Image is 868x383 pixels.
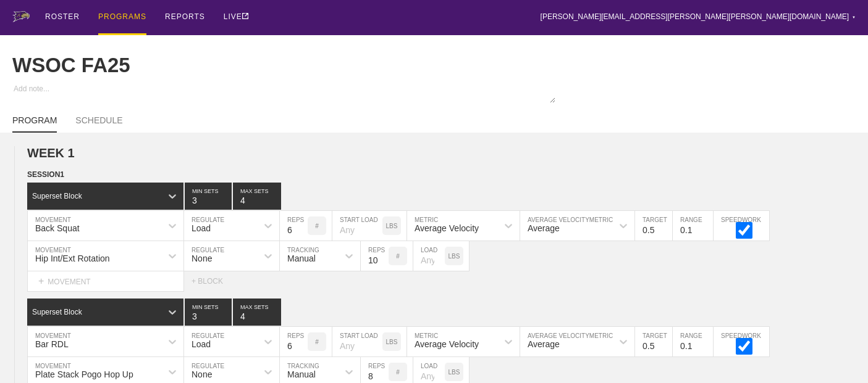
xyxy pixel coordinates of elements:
input: Any [413,241,445,271]
div: Superset Block [32,192,82,200]
p: LBS [449,253,460,260]
span: WEEK 1 [27,146,75,160]
div: None [192,253,212,263]
input: None [233,183,281,210]
img: logo [12,11,30,22]
div: Average Velocity [415,223,479,233]
div: Bar RDL [35,339,69,349]
div: ▼ [852,14,856,21]
div: Back Squat [35,223,80,233]
span: SESSION 1 [27,170,64,179]
input: None [233,299,281,326]
input: Any [332,211,382,241]
div: + BLOCK [192,277,235,286]
p: LBS [386,223,398,229]
p: LBS [449,369,460,376]
a: SCHEDULE [75,115,122,131]
div: Manual [287,369,316,379]
p: # [396,369,400,376]
p: # [396,253,400,260]
iframe: Chat Widget [646,241,868,383]
p: LBS [386,339,398,345]
div: Average [528,223,560,233]
span: + [38,276,44,286]
p: # [315,339,319,345]
div: Plate Stack Pogo Hop Up [35,369,133,379]
div: Hip Int/Ext Rotation [35,253,110,263]
div: Superset Block [32,308,82,316]
p: # [315,223,319,229]
div: MOVEMENT [27,271,184,292]
div: None [192,369,212,379]
div: Average [528,339,560,349]
div: Average Velocity [415,339,479,349]
div: Manual [287,253,316,263]
div: Load [192,339,211,349]
div: Load [192,223,211,233]
input: Any [332,327,382,356]
a: PROGRAM [12,115,57,133]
